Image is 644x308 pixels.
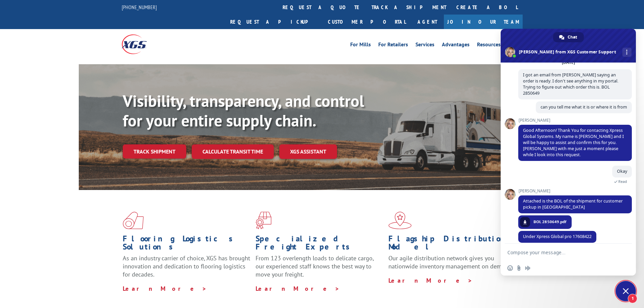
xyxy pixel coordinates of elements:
[622,48,631,57] div: More channels
[256,285,340,292] a: Learn More >
[388,212,412,229] img: xgs-icon-flagship-distribution-model-red
[616,281,636,301] div: Close chat
[444,15,523,29] a: Join Our Team
[225,15,323,29] a: Request a pickup
[123,254,250,278] span: As an industry carrier of choice, XGS has brought innovation and dedication to flooring logistics...
[628,294,637,303] span: 1
[516,265,522,271] span: Send a file
[617,168,627,174] span: Okay
[123,90,364,131] b: Visibility, transparency, and control for your entire supply chain.
[122,4,157,10] a: [PHONE_NUMBER]
[523,234,592,239] span: Under Xpress Global pro 17608422
[256,254,383,284] p: From 123 overlength loads to delicate cargo, our experienced staff knows the best way to move you...
[256,235,383,254] h1: Specialized Freight Experts
[411,15,444,29] a: Agent
[388,235,516,254] h1: Flagship Distribution Model
[533,219,567,225] span: BOL 2850649.pdf
[541,104,627,110] span: can you tell me what it is or where it is from
[123,212,144,229] img: xgs-icon-total-supply-chain-intelligence-red
[388,277,473,284] a: Learn More >
[123,235,251,254] h1: Flooring Logistics Solutions
[568,32,577,42] span: Chat
[518,189,632,193] span: [PERSON_NAME]
[518,118,632,123] span: [PERSON_NAME]
[378,42,408,49] a: For Retailers
[618,179,627,184] span: Read
[123,144,186,159] a: Track shipment
[388,254,513,270] span: Our agile distribution network gives you nationwide inventory management on demand.
[523,72,618,96] span: I got an email from [PERSON_NAME] saying an order is ready. I don't see anything in my portal. Tr...
[415,42,434,49] a: Services
[553,32,584,42] div: Chat
[256,212,271,229] img: xgs-icon-focused-on-flooring-red
[507,265,513,271] span: Insert an emoji
[192,144,274,159] a: Calculate transit time
[477,42,501,49] a: Resources
[523,127,624,158] span: Good Afternoon! Thank You for contacting Xpress Global Systems. My name is [PERSON_NAME] and I wi...
[523,198,623,210] span: Attached is the BOL of the shipment for customer pickup in [GEOGRAPHIC_DATA]
[525,265,530,271] span: Audio message
[123,285,207,292] a: Learn More >
[279,144,337,159] a: XGS ASSISTANT
[350,42,371,49] a: For Mills
[442,42,470,49] a: Advantages
[562,61,575,65] div: [DATE]
[323,15,411,29] a: Customer Portal
[507,250,614,256] textarea: Compose your message...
